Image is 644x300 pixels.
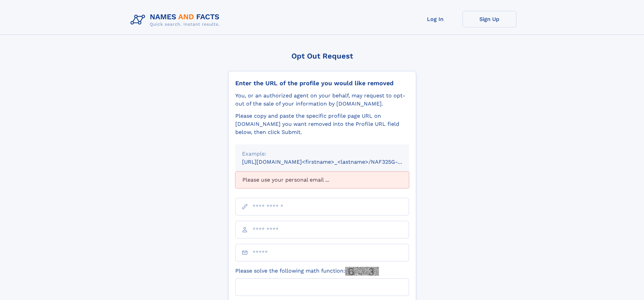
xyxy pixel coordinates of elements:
div: Enter the URL of the profile you would like removed [235,79,409,87]
div: Example: [242,150,402,158]
div: Opt Out Request [228,52,416,60]
div: Please use your personal email ... [235,171,409,188]
div: Please copy and paste the specific profile page URL on [DOMAIN_NAME] you want removed into the Pr... [235,112,409,136]
small: [URL][DOMAIN_NAME]<firstname>_<lastname>/NAF325G-xxxxxxxx [242,159,422,165]
div: You, or an authorized agent on your behalf, may request to opt-out of the sale of your informatio... [235,92,409,108]
img: Logo Names and Facts [128,11,225,29]
a: Log In [408,11,462,27]
a: Sign Up [462,11,517,27]
label: Please solve the following math function: [235,267,379,276]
